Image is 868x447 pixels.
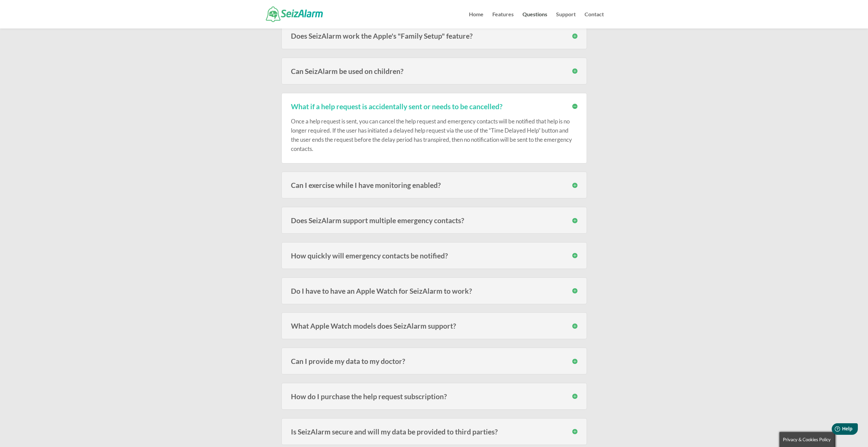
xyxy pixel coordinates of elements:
[266,6,323,22] img: SeizAlarm
[585,12,604,28] a: Contact
[291,217,577,224] h3: Does SeizAlarm support multiple emergency contacts?
[291,67,577,75] h3: Can SeizAlarm be used on children?
[291,252,577,259] h3: How quickly will emergency contacts be notified?
[291,357,577,365] h3: Can I provide my data to my doctor?
[522,12,547,28] a: Questions
[291,322,577,329] h3: What Apple Watch models does SeizAlarm support?
[291,287,577,294] h3: Do I have to have an Apple Watch for SeizAlarm to work?
[808,421,861,440] iframe: Help widget launcher
[291,103,577,110] h3: What if a help request is accidentally sent or needs to be cancelled?
[492,12,514,28] a: Features
[291,181,577,189] h3: Can I exercise while I have monitoring enabled?
[783,437,831,442] span: Privacy & Cookies Policy
[291,393,577,400] h3: How do I purchase the help request subscription?
[469,12,484,28] a: Home
[291,32,577,39] h3: Does SeizAlarm work the Apple's "Family Setup" feature?
[556,12,576,28] a: Support
[291,428,577,435] h3: Is SeizAlarm secure and will my data be provided to third parties?
[291,110,577,154] div: Once a help request is sent, you can cancel the help request and emergency contacts will be notif...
